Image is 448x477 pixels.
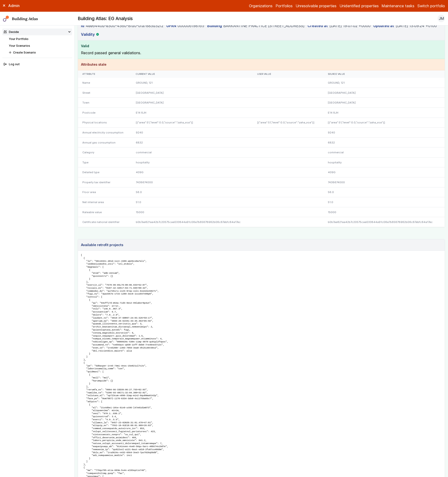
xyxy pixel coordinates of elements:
div: Physical locations [78,118,131,128]
div: 409G [131,167,253,177]
div: E14 8JH [323,108,445,118]
dt: Validity [81,32,95,37]
h4: Attributes stale [81,62,442,67]
button: Switch portfolio [417,3,445,9]
div: 15000 [323,207,445,217]
a: Unresolvable properties [296,3,336,9]
h2: Building Atlas: EG Analysis [78,16,133,22]
div: hospitality [323,157,445,167]
div: Floor area [78,187,131,197]
div: b0b7ae621aa42b7c20575cae033844a91c06e7b65678962b06c67ebfc64a17ec [323,217,445,227]
p: Record passed general validations. [81,50,442,56]
dt: Created at [308,23,328,29]
dd: [DATE] 19:07:02 +0000 [329,23,371,29]
div: [GEOGRAPHIC_DATA] [131,88,253,98]
dt: UPRN [166,23,176,29]
div: GROUND, 121 [131,78,253,88]
div: b0b7ae621aa42b7c20575cae033844a91c06e7b65678962b06c67ebfc64a17ec [131,217,253,227]
div: Certificate national identifier [78,217,131,227]
div: 56.0 [131,187,253,197]
button: Create Scenario [7,49,72,56]
div: Town [78,98,131,108]
div: Net internal area [78,197,131,207]
div: Rateable value [78,207,131,217]
div: [{"area":51,"level":0.0,"source":"zaha_voa"}] [131,118,253,128]
div: Annual electricity consumption [78,128,131,138]
a: Your Portfolio [9,37,28,41]
div: 15000 [131,207,253,217]
div: E14 8JH [131,108,253,118]
span: JM [439,16,444,21]
div: User value [257,73,319,76]
div: Attribute [82,73,127,76]
div: 7438674000 [323,177,445,187]
div: 7438674000 [131,177,253,187]
div: 51.0 [323,197,445,207]
div: Property tax identifier [78,177,131,187]
div: [GEOGRAPHIC_DATA] [323,98,445,108]
div: commercial [323,147,445,158]
button: Log out [2,61,72,68]
dd: 000006198165 [178,23,204,29]
div: 409G [323,167,445,177]
div: 9240 [323,128,445,138]
div: [{"area":51,"level":0.0,"source":"zaha_voa"}] [253,118,323,128]
div: 56.0 [323,187,445,197]
a: Portfolios [276,3,293,9]
a: Maintenance tasks [381,3,414,9]
dt: Id [81,23,84,29]
summary: Decide [2,29,72,35]
div: Category [78,147,131,158]
div: 6832 [323,137,445,147]
dt: Building [207,23,222,29]
a: Organizations [249,3,273,9]
div: 9240 [131,128,253,138]
h4: Valid [81,43,442,49]
div: Current value [136,73,248,76]
div: Type [78,157,131,167]
dt: Updated at [373,23,394,29]
div: commercial [131,147,253,158]
div: Annual gas consumption [78,137,131,147]
div: Decide [4,30,19,34]
button: JM [437,15,445,22]
div: [{"area":51,"level":0.0,"source":"zaha_voa"}] [323,118,445,128]
a: Unidentified properties [339,3,379,9]
dd: 4ee6440b-e300-4360-8fd0-0fa7883d32f2 [86,23,163,29]
div: hospitality [131,157,253,167]
div: Name [78,78,131,88]
div: 51.0 [131,197,253,207]
a: Your Scenarios [9,44,30,47]
div: [GEOGRAPHIC_DATA] [323,88,445,98]
div: [GEOGRAPHIC_DATA] [131,98,253,108]
div: Postcode [78,108,131,118]
div: 6832 [131,137,253,147]
img: main-0bbd2752.svg [3,16,9,22]
div: Source value [328,73,440,76]
div: Detailed type [78,167,131,177]
div: GROUND, 121 [323,78,445,88]
h3: Available retrofit projects [81,242,123,247]
a: BARKANTINE PRACTICE [STREET_ADDRESS] [223,23,304,28]
div: Street [78,88,131,98]
dd: [DATE] 13:09:24 +0100 [396,23,437,29]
